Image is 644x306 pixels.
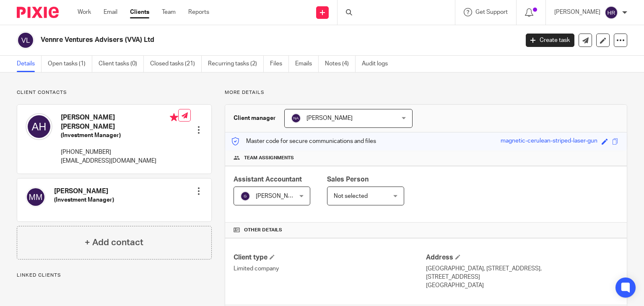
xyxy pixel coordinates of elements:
[208,56,264,72] a: Recurring tasks (2)
[17,272,212,279] p: Linked clients
[104,8,117,16] a: Email
[78,8,91,16] a: Work
[61,148,178,156] p: [PHONE_NUMBER]
[17,56,42,72] a: Details
[170,113,178,122] i: Primary
[426,253,618,262] h4: Address
[61,113,178,131] h4: [PERSON_NAME] [PERSON_NAME]
[244,155,294,161] span: Team assignments
[526,34,574,47] a: Create task
[306,115,353,121] span: [PERSON_NAME]
[234,176,302,183] span: Assistant Accountant
[54,196,114,204] h5: (Investment Manager)
[256,193,302,199] span: [PERSON_NAME]
[26,113,52,140] img: svg%3E
[327,176,369,183] span: Sales Person
[130,8,149,16] a: Clients
[188,8,209,16] a: Reports
[48,56,92,72] a: Open tasks (1)
[295,56,319,72] a: Emails
[334,193,368,199] span: Not selected
[17,7,59,18] img: Pixie
[17,89,212,96] p: Client contacts
[85,236,143,249] h4: + Add contact
[26,187,46,207] img: svg%3E
[554,8,600,16] p: [PERSON_NAME]
[426,281,618,290] p: [GEOGRAPHIC_DATA]
[234,253,426,262] h4: Client type
[244,227,282,233] span: Other details
[291,113,301,123] img: svg%3E
[150,56,202,72] a: Closed tasks (21)
[362,56,394,72] a: Audit logs
[61,131,178,140] h5: (Investment Manager)
[270,56,289,72] a: Files
[17,31,34,49] img: svg%3E
[99,56,144,72] a: Client tasks (0)
[162,8,176,16] a: Team
[475,9,508,15] span: Get Support
[325,56,356,72] a: Notes (4)
[426,273,618,281] p: [STREET_ADDRESS]
[41,36,419,44] h2: Vennre Ventures Advisers (VVA) Ltd
[501,137,597,146] div: magnetic-cerulean-striped-laser-gun
[426,265,618,273] p: [GEOGRAPHIC_DATA], [STREET_ADDRESS],
[231,137,376,145] p: Master code for secure communications and files
[234,114,276,122] h3: Client manager
[61,157,178,165] p: [EMAIL_ADDRESS][DOMAIN_NAME]
[225,89,627,96] p: More details
[605,6,618,19] img: svg%3E
[240,191,250,201] img: svg%3E
[234,265,426,273] p: Limited company
[54,187,114,196] h4: [PERSON_NAME]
